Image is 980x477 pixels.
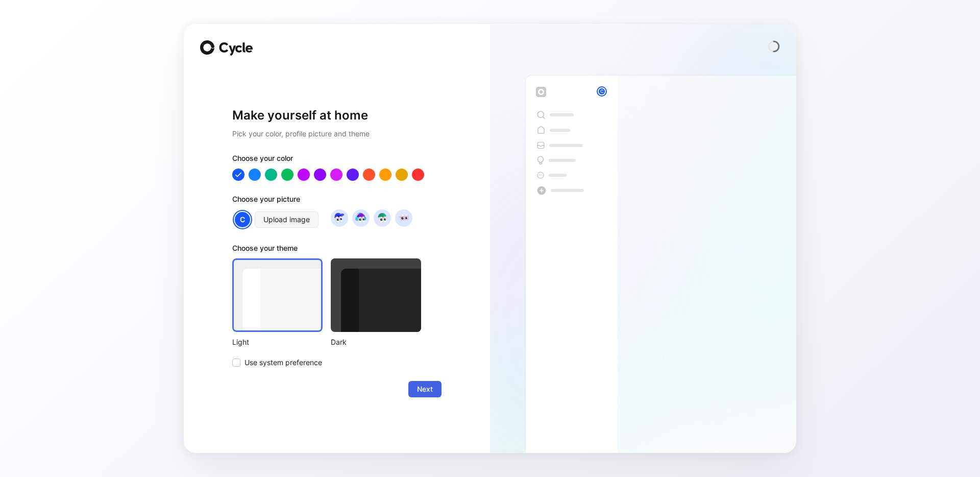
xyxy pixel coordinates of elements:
[536,87,546,97] img: workspace-default-logo-wX5zAyuM.png
[244,356,322,369] span: Use system preference
[232,242,421,258] div: Choose your theme
[232,107,442,124] h1: Make yourself at home
[408,381,442,397] button: Next
[255,211,318,228] button: Upload image
[234,211,251,228] div: C
[331,336,421,348] div: Dark
[232,336,323,348] div: Light
[232,128,442,140] h2: Pick your color, profile picture and theme
[397,211,410,225] img: avatar
[598,87,606,96] div: C
[375,211,389,225] img: avatar
[354,211,367,225] img: avatar
[417,383,433,395] span: Next
[263,213,310,226] span: Upload image
[232,152,442,169] div: Choose your color
[332,211,346,225] img: avatar
[232,193,442,209] div: Choose your picture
